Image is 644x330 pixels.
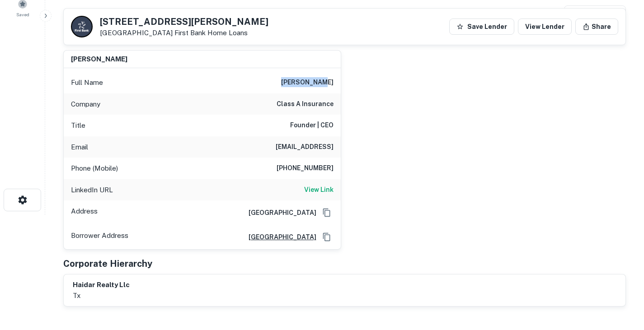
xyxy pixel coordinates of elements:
h6: [PHONE_NUMBER] [277,163,334,174]
p: tx [73,290,130,301]
button: Share [575,19,618,35]
h6: View Link [304,185,334,195]
iframe: Chat Widget [599,258,644,301]
h5: [STREET_ADDRESS][PERSON_NAME] [100,17,268,26]
p: Title [71,120,85,131]
button: Copy Address [320,230,334,244]
button: Save Lender [449,19,514,35]
p: Company [71,99,100,110]
h6: [GEOGRAPHIC_DATA] [241,208,316,218]
button: Copy Address [320,206,334,219]
a: View Link [304,185,334,195]
h6: [EMAIL_ADDRESS] [276,142,334,153]
h6: haidar realty llc [73,280,130,290]
h6: class a insurance [277,99,334,110]
p: Email [71,142,88,153]
a: First Bank Home Loans [174,29,248,37]
h6: [PERSON_NAME] [71,54,127,65]
a: View Lender [518,19,572,35]
h5: Corporate Hierarchy [63,257,152,270]
a: [GEOGRAPHIC_DATA] [241,232,316,242]
h6: Founder | CEO [290,120,334,131]
p: Borrower Address [71,230,128,244]
p: Phone (Mobile) [71,163,118,174]
p: Full Name [71,77,103,88]
h4: Buyer Details [63,5,133,22]
p: [GEOGRAPHIC_DATA] [100,29,268,37]
p: LinkedIn URL [71,185,113,195]
p: Address [71,206,98,219]
h6: [PERSON_NAME] [281,77,334,88]
span: Saved [16,11,29,18]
